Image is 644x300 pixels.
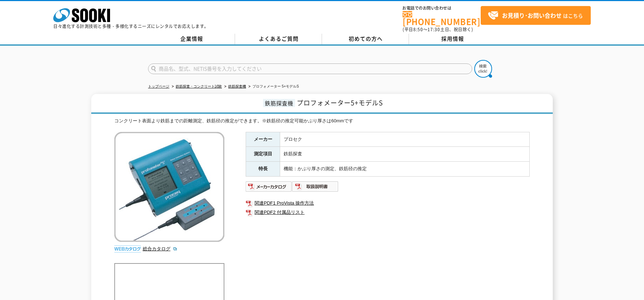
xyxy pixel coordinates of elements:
a: 採用情報 [409,34,496,44]
a: 鉄筋探査・コンクリート試験 [176,84,222,88]
a: 関連PDF2 付属品リスト [246,208,530,217]
a: 総合カタログ [143,246,178,251]
input: 商品名、型式、NETIS番号を入力してください [148,63,472,74]
a: 企業情報 [148,34,235,44]
a: 関連PDF1 ProVista 操作方法 [246,199,530,208]
th: 特長 [246,162,280,177]
img: btn_search.png [474,60,492,78]
td: 鉄筋探査 [280,147,530,162]
span: 初めての方へ [349,35,383,43]
li: プロフォメーター 5+モデルS [247,83,299,90]
span: (平日 ～ 土日、祝日除く) [403,26,473,33]
a: 取扱説明書 [292,185,339,191]
img: メーカーカタログ [246,181,292,192]
span: 17:30 [427,26,440,33]
td: 機能：かぶり厚さの測定、鉄筋径の推定 [280,162,530,177]
img: プロフォメーター 5+モデルS [114,132,224,242]
a: お見積り･お問い合わせはこちら [481,6,591,25]
img: webカタログ [114,245,141,252]
th: 測定項目 [246,147,280,162]
span: お電話でのお問い合わせは [403,6,481,10]
a: 鉄筋探査機 [228,84,246,88]
td: プロセク [280,132,530,147]
span: 鉄筋探査機 [263,99,295,107]
strong: お見積り･お問い合わせ [502,11,562,20]
img: 取扱説明書 [292,181,339,192]
a: [PHONE_NUMBER] [403,11,481,26]
span: はこちら [488,10,583,21]
th: メーカー [246,132,280,147]
a: トップページ [148,84,169,88]
a: よくあるご質問 [235,34,322,44]
div: コンクリート表面より鉄筋までの距離測定、鉄筋径の推定ができます。※鉄筋径の推定可能かぶり厚さは60mmです [114,117,530,125]
span: 8:50 [413,26,423,33]
a: メーカーカタログ [246,185,292,191]
a: 初めての方へ [322,34,409,44]
p: 日々進化する計測技術と多種・多様化するニーズにレンタルでお応えします。 [53,24,209,28]
span: プロフォメーター5+モデルS [297,98,383,107]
